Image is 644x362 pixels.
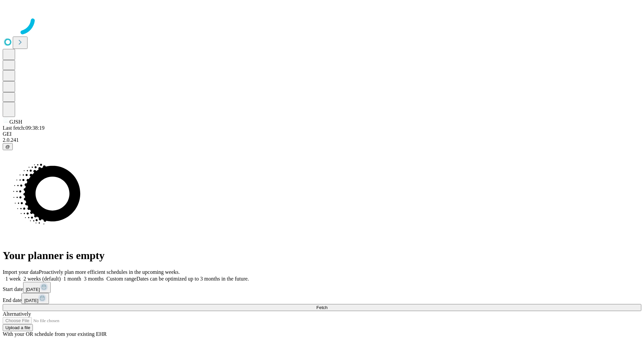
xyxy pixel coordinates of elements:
[3,331,107,337] span: With your OR schedule from your existing EHR
[5,144,10,149] span: @
[63,276,81,282] span: 1 month
[137,276,249,282] span: Dates can be optimized up to 3 months in the future.
[23,276,61,282] span: 2 weeks (default)
[3,324,33,331] button: Upload a file
[24,298,38,303] span: [DATE]
[3,293,641,304] div: End date
[3,137,641,143] div: 2.0.241
[39,269,180,275] span: Proactively plan more efficient schedules in the upcoming weeks.
[3,143,13,150] button: @
[106,276,136,282] span: Custom range
[3,282,641,293] div: Start date
[5,276,21,282] span: 1 week
[3,125,45,131] span: Last fetch: 09:38:19
[9,119,22,125] span: GJSH
[21,293,49,304] button: [DATE]
[3,131,641,137] div: GEI
[3,249,641,262] h1: Your planner is empty
[3,269,39,275] span: Import your data
[316,305,327,310] span: Fetch
[23,282,51,293] button: [DATE]
[3,311,31,317] span: Alternatively
[26,287,40,292] span: [DATE]
[3,304,641,311] button: Fetch
[84,276,104,282] span: 3 months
